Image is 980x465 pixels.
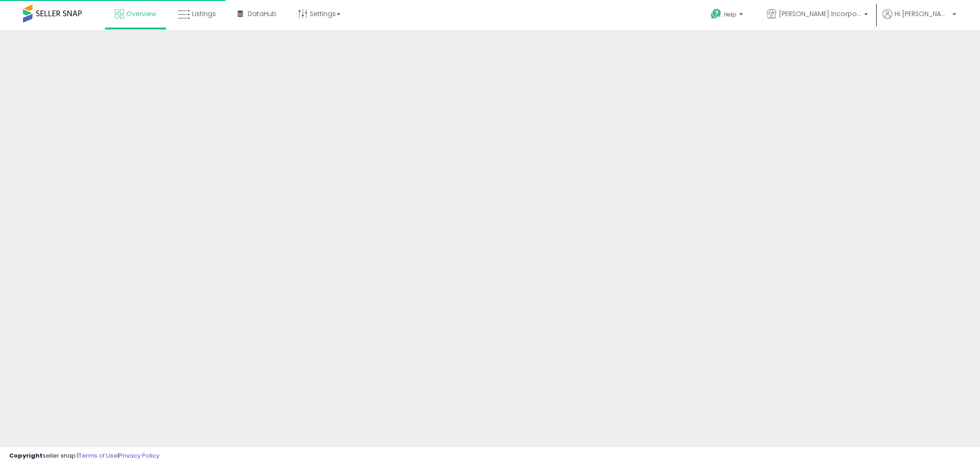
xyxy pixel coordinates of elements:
[192,9,216,18] span: Listings
[779,9,861,18] span: [PERSON_NAME] Incorporated
[248,9,277,18] span: DataHub
[710,8,722,20] i: Get Help
[724,11,736,18] span: Help
[703,1,752,30] a: Help
[883,9,956,30] a: Hi [PERSON_NAME]
[895,9,950,18] span: Hi [PERSON_NAME]
[126,9,156,18] span: Overview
